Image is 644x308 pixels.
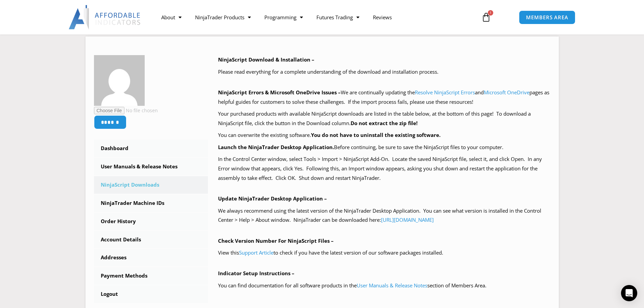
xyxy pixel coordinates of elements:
[69,5,141,29] img: LogoAI | Affordable Indicators – NinjaTrader
[218,206,550,225] p: We always recommend using the latest version of the NinjaTrader Desktop Application. You can see ...
[94,231,208,248] a: Account Details
[94,176,208,194] a: NinjaScript Downloads
[310,9,366,25] a: Futures Trading
[218,155,550,183] p: In the Control Center window, select Tools > Import > NinjaScript Add-On. Locate the saved NinjaS...
[519,10,575,24] a: MEMBERS AREA
[381,216,434,223] a: [URL][DOMAIN_NAME]
[366,9,399,25] a: Reviews
[218,131,550,140] p: You can overwrite the existing software.
[218,88,550,107] p: We are continually updating the and pages as helpful guides for customers to solve these challeng...
[94,213,208,230] a: Order History
[218,143,550,152] p: Before continuing, be sure to save the NinjaScript files to your computer.
[94,158,208,175] a: User Manuals & Release Notes
[218,144,334,150] b: Launch the NinjaTrader Desktop Application.
[415,89,475,96] a: Resolve NinjaScript Errors
[484,89,529,96] a: Microsoft OneDrive
[218,248,550,258] p: View this to check if you have the latest version of our software packages installed.
[218,56,314,63] b: NinjaScript Download & Installation –
[218,67,550,77] p: Please read everything for a complete understanding of the download and installation process.
[94,249,208,266] a: Addresses
[218,109,550,128] p: Your purchased products with available NinjaScript downloads are listed in the table below, at th...
[526,15,568,20] span: MEMBERS AREA
[218,281,550,290] p: You can find documentation for all software products in the section of Members Area.
[218,237,334,244] b: Check Version Number For NinjaScript Files –
[621,285,637,301] div: Open Intercom Messenger
[488,10,493,16] span: 1
[471,7,501,27] a: 1
[94,140,208,157] a: Dashboard
[188,9,258,25] a: NinjaTrader Products
[94,285,208,303] a: Logout
[218,89,341,96] b: NinjaScript Errors & Microsoft OneDrive Issues –
[311,132,440,138] b: You do not have to uninstall the existing software.
[94,267,208,285] a: Payment Methods
[357,282,427,289] a: User Manuals & Release Notes
[94,55,145,106] img: bd57008cb0375c4d8a86334ae81c6d65fbf11a94df9efc65412237ad64a9f87c
[94,194,208,212] a: NinjaTrader Machine IDs
[239,249,273,256] a: Support Article
[218,195,327,202] b: Update NinjaTrader Desktop Application –
[154,9,474,25] nav: Menu
[94,140,208,303] nav: Account pages
[218,270,294,277] b: Indicator Setup Instructions –
[154,9,188,25] a: About
[258,9,310,25] a: Programming
[351,120,418,126] b: Do not extract the zip file!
